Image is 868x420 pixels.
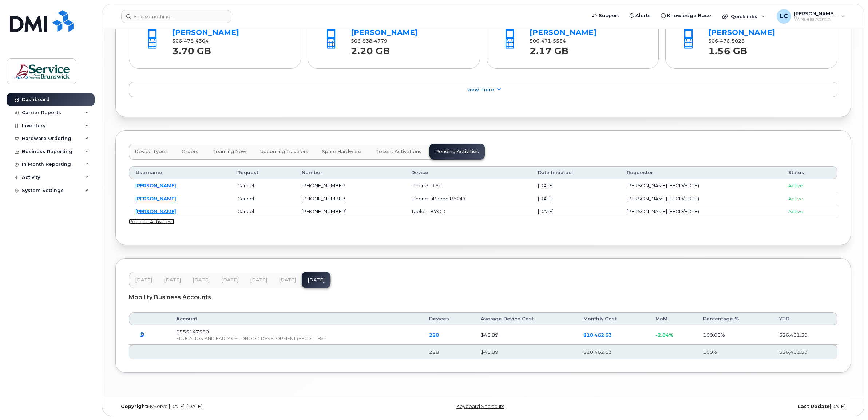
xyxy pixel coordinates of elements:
a: [PERSON_NAME] [172,28,239,37]
a: 228 [429,332,439,338]
td: iPhone - iPhone BYOD [405,192,531,205]
a: Support [587,8,624,23]
a: [PERSON_NAME] [351,28,418,37]
th: Requestor [620,166,782,179]
td: [PHONE_NUMBER] [295,192,405,205]
th: $26,461.50 [773,345,837,359]
th: 100% [697,345,773,359]
span: LC [780,12,788,21]
strong: 3.70 GB [172,41,211,56]
span: View More [467,87,494,92]
th: 228 [423,345,474,359]
td: Cancel [231,205,296,218]
th: Date Initiated [531,166,620,179]
th: Percentage % [697,312,773,325]
strong: 2.17 GB [530,41,568,56]
div: MyServe [DATE]–[DATE] [115,404,361,409]
span: [DATE] [193,277,210,283]
td: Cancel [231,179,296,192]
a: View More [129,82,837,97]
td: $45.89 [474,325,577,345]
span: -2.04% [655,332,673,338]
span: 478 [182,38,194,44]
a: [PERSON_NAME] [135,183,176,188]
span: [DATE] [250,277,267,283]
span: Wireless Admin [794,16,838,22]
th: Status [782,166,837,179]
th: Device [405,166,531,179]
td: 100.00% [697,325,773,345]
span: 476 [718,38,730,44]
span: 506 [708,38,745,44]
span: Spare Hardware [322,149,361,155]
div: Quicklinks [717,9,770,24]
span: 506 [351,38,387,44]
th: $10,462.63 [577,345,649,359]
span: [DATE] [164,277,181,283]
td: [PERSON_NAME] (EECD/EDPE) [620,205,782,218]
span: 0555147550 [176,329,209,335]
span: Active [788,196,803,201]
td: [DATE] [531,179,620,192]
span: Knowledge Base [667,12,711,19]
a: Pending Activities » [129,219,174,224]
span: 506 [530,38,566,44]
span: Support [599,12,619,19]
a: Keyboard Shortcuts [456,404,504,409]
a: $10,462.63 [583,332,612,338]
a: [PERSON_NAME] [135,196,176,201]
span: 4304 [194,38,209,44]
span: [PERSON_NAME] (EECD/EDPE) [794,11,838,16]
td: [PHONE_NUMBER] [295,179,405,192]
span: 5028 [730,38,745,44]
span: Active [788,183,803,188]
th: Account [170,312,423,325]
span: Bell [318,336,325,341]
th: Average Device Cost [474,312,577,325]
th: $45.89 [474,345,577,359]
span: Orders [182,149,198,155]
span: Active [788,208,803,214]
span: Quicklinks [731,13,757,19]
span: Device Types [135,149,168,155]
a: [PERSON_NAME] [135,208,176,214]
td: iPhone - 16e [405,179,531,192]
span: 4779 [372,38,387,44]
strong: Copyright [121,404,147,409]
span: [DATE] [279,277,296,283]
span: Alerts [635,12,651,19]
a: Knowledge Base [656,8,716,23]
strong: 1.56 GB [708,41,747,56]
th: MoM [649,312,697,325]
td: [DATE] [531,205,620,218]
span: 506 [172,38,209,44]
span: [DATE] [135,277,152,283]
a: [PERSON_NAME] [530,28,596,37]
th: Devices [423,312,474,325]
th: Monthly Cost [577,312,649,325]
a: Alerts [624,8,656,23]
td: Cancel [231,192,296,205]
span: Recent Activations [375,149,421,155]
div: Mobility Business Accounts [129,288,837,307]
th: Number [295,166,405,179]
td: [PERSON_NAME] (EECD/EDPE) [620,192,782,205]
div: Lenentine, Carrie (EECD/EDPE) [772,9,851,24]
div: [DATE] [606,404,851,409]
strong: 2.20 GB [351,41,390,56]
th: Username [129,166,231,179]
span: EDUCATION AND EARLY CHILDHOOD DEVELOPMENT (EECD) , [176,336,315,341]
input: Find something... [121,10,231,23]
span: 838 [361,38,372,44]
span: 5554 [551,38,566,44]
span: 471 [539,38,551,44]
span: Roaming Now [212,149,246,155]
th: YTD [773,312,837,325]
strong: Last Update [798,404,830,409]
td: Tablet - BYOD [405,205,531,218]
span: Upcoming Travelers [260,149,308,155]
td: [PERSON_NAME] (EECD/EDPE) [620,179,782,192]
td: [PHONE_NUMBER] [295,205,405,218]
td: [DATE] [531,192,620,205]
th: Request [231,166,296,179]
